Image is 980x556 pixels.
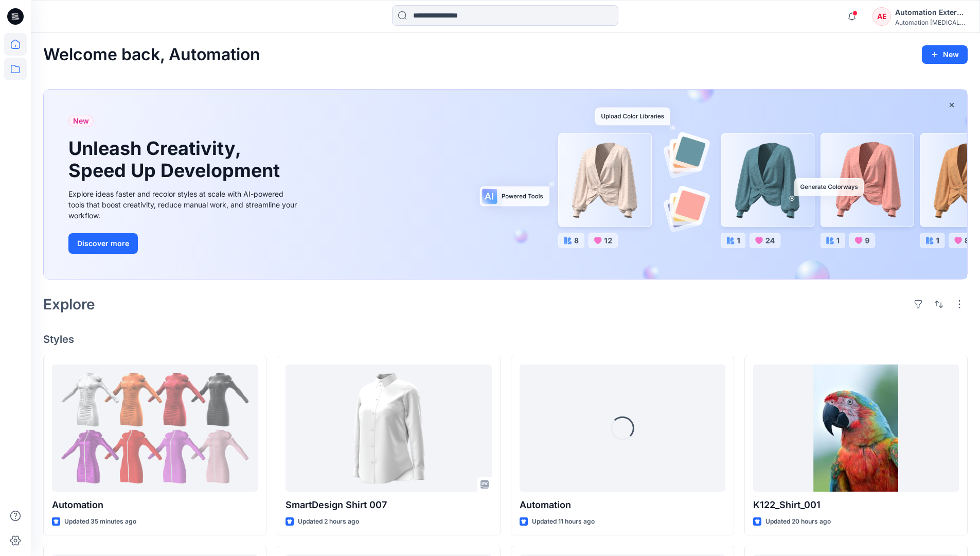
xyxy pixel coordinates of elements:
p: SmartDesign Shirt 007 [286,498,491,512]
p: Updated 11 hours ago [532,516,595,527]
div: Automation [MEDICAL_DATA]... [895,19,967,26]
a: Discover more [68,233,300,254]
p: Automation [520,498,725,512]
a: Automation [52,364,258,492]
p: K122_Shirt_001 [753,498,959,512]
p: Updated 20 hours ago [765,516,831,527]
p: Updated 2 hours ago [298,516,359,527]
a: SmartDesign Shirt 007 [286,364,491,492]
h1: Unleash Creativity, Speed Up Development [68,137,284,182]
div: Automation External [895,6,967,19]
span: New [73,115,89,127]
p: Automation [52,498,258,512]
a: K122_Shirt_001 [753,364,959,492]
button: New [922,45,968,64]
h2: Welcome back, Automation [43,45,260,64]
h4: Styles [43,333,968,345]
div: Explore ideas faster and recolor styles at scale with AI-powered tools that boost creativity, red... [68,188,300,221]
p: Updated 35 minutes ago [64,516,136,527]
div: AE [872,7,891,26]
h2: Explore [43,296,95,312]
button: Discover more [68,233,138,254]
